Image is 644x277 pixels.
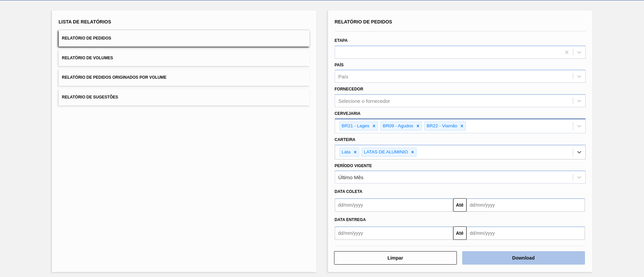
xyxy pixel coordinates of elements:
[338,74,348,79] div: País
[59,89,310,106] button: Relatório de Sugestões
[334,251,457,265] button: Limpar
[338,98,390,104] div: Selecione o fornecedor
[62,56,113,60] span: Relatório de Volumes
[59,69,310,86] button: Relatório de Pedidos Originados por Volume
[340,148,352,156] div: Lata
[59,30,310,47] button: Relatório de Pedidos
[335,63,344,67] label: País
[335,19,392,24] span: Relatório de Pedidos
[59,19,111,24] span: Lista de Relatórios
[425,122,458,130] div: BR22 - Viamão
[335,217,366,222] span: Data entrega
[59,50,310,66] button: Relatório de Volumes
[338,175,364,180] div: Último Mês
[335,198,453,212] input: dd/mm/yyyy
[62,95,118,99] span: Relatório de Sugestões
[62,36,111,41] span: Relatório de Pedidos
[462,251,585,265] button: Download
[467,198,585,212] input: dd/mm/yyyy
[335,38,348,43] label: Etapa
[335,111,361,116] label: Cervejaria
[62,75,167,80] span: Relatório de Pedidos Originados por Volume
[453,198,467,212] button: Até
[340,122,371,130] div: BR21 - Lages
[467,226,585,240] input: dd/mm/yyyy
[335,163,372,168] label: Período Vigente
[335,189,363,194] span: Data coleta
[335,137,356,142] label: Carteira
[453,226,467,240] button: Até
[362,148,409,156] div: LATAS DE ALUMINIO
[381,122,414,130] div: BR09 - Agudos
[335,226,453,240] input: dd/mm/yyyy
[335,87,363,91] label: Fornecedor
